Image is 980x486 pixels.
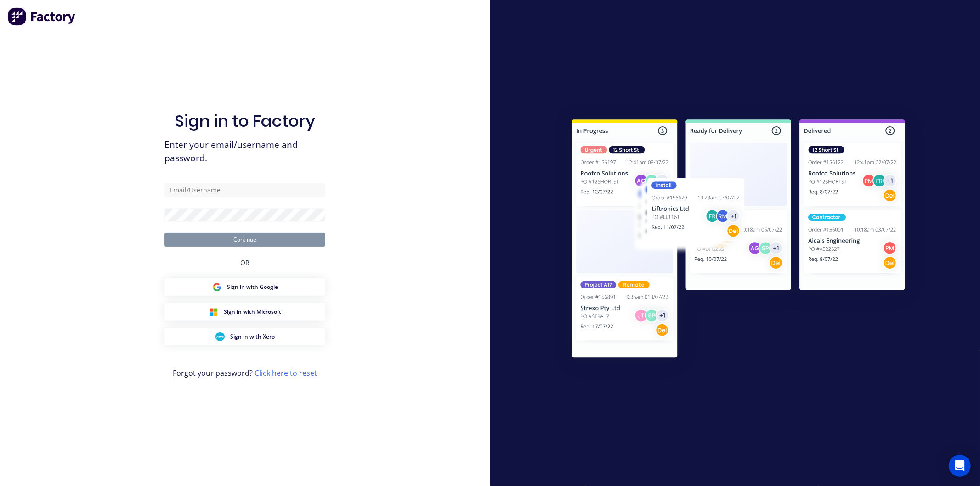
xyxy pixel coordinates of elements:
button: Microsoft Sign inSign in with Microsoft [164,303,325,321]
img: Xero Sign in [215,332,225,341]
div: OR [240,247,249,278]
span: Forgot your password? [173,367,317,379]
span: Enter your email/username and password. [164,138,325,165]
button: Xero Sign inSign in with Xero [164,328,325,345]
img: Microsoft Sign in [209,307,218,316]
img: Google Sign in [212,283,221,292]
div: Open Intercom Messenger [949,455,971,477]
h1: Sign in to Factory [175,111,315,131]
button: Google Sign inSign in with Google [164,278,325,296]
img: Sign in [552,101,925,379]
span: Sign in with Microsoft [224,308,281,316]
span: Sign in with Xero [230,333,275,341]
a: Click here to reset [255,368,317,378]
span: Sign in with Google [227,283,278,291]
img: Factory [7,7,76,26]
input: Email/Username [164,183,325,197]
button: Continue [164,233,325,247]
